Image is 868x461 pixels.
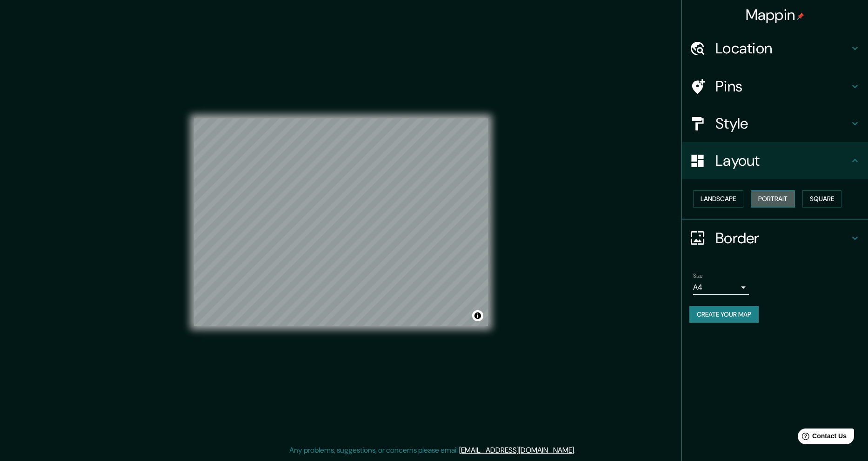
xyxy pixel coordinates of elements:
[682,30,868,67] div: Location
[693,280,749,295] div: A4
[472,310,483,321] button: Toggle attribution
[682,220,868,257] div: Border
[751,190,795,208] button: Portrait
[682,68,868,105] div: Pins
[689,306,759,323] button: Create your map
[715,39,849,58] h4: Location
[693,190,743,208] button: Landscape
[802,190,841,208] button: Square
[715,229,849,247] h4: Border
[682,142,868,179] div: Layout
[715,151,849,170] h4: Layout
[577,445,579,456] div: .
[715,77,849,96] h4: Pins
[746,6,805,24] h4: Mappin
[693,272,703,279] label: Size
[194,118,488,326] canvas: Map
[785,425,858,451] iframe: Help widget launcher
[797,13,804,20] img: pin-icon.png
[682,105,868,142] div: Style
[459,445,574,455] a: [EMAIL_ADDRESS][DOMAIN_NAME]
[289,445,575,456] p: Any problems, suggestions, or concerns please email .
[575,445,577,456] div: .
[715,114,849,133] h4: Style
